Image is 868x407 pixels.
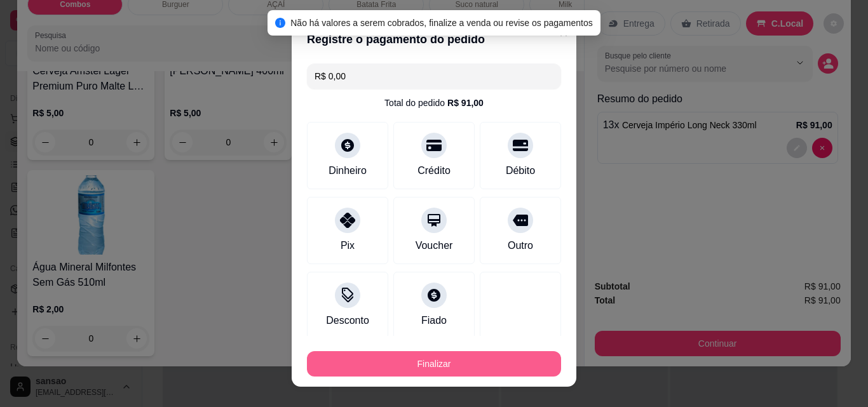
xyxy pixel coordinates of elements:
div: Pix [341,238,355,253]
input: Ex.: hambúrguer de cordeiro [315,63,553,89]
div: Voucher [416,238,453,253]
div: Outro [508,238,533,253]
div: Débito [506,163,535,178]
div: Desconto [326,313,369,328]
div: Dinheiro [329,163,367,178]
div: Fiado [421,313,447,328]
span: Não há valores a serem cobrados, finalize a venda ou revise os pagamentos [290,18,593,28]
div: R$ 91,00 [447,97,484,109]
button: Finalizar [307,351,561,377]
header: Registre o pagamento do pedido [292,20,576,58]
div: Total do pedido [384,97,484,109]
div: Crédito [417,163,451,178]
span: info-circle [275,18,285,28]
